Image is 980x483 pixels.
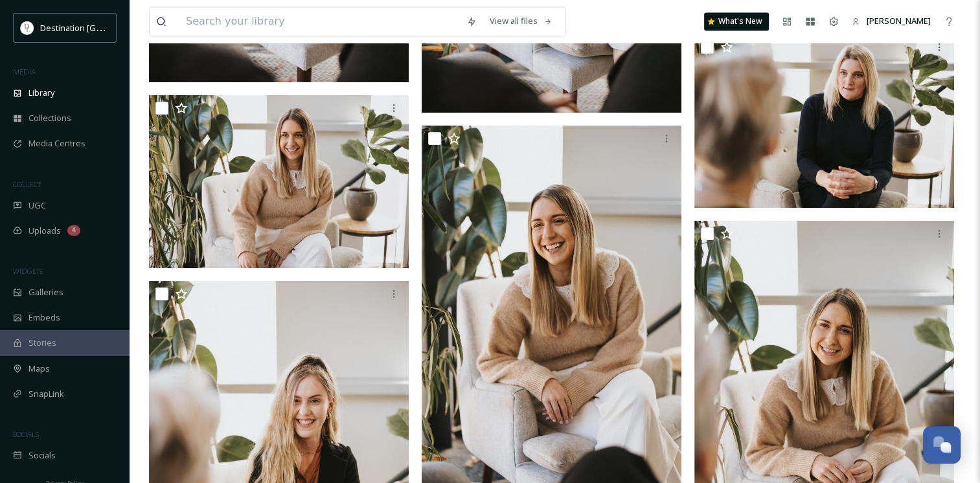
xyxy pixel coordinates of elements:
span: Embeds [28,311,60,324]
input: Search your library [179,7,460,36]
a: What's New [704,12,769,30]
span: Media Centres [28,137,85,150]
span: SnapLink [28,388,64,400]
span: Galleries [28,286,63,298]
a: View all files [483,8,559,34]
button: Open Chat [923,426,961,464]
span: Stories [28,337,56,349]
a: [PERSON_NAME] [845,8,937,34]
span: Collections [28,112,71,124]
span: MEDIA [13,67,36,76]
span: Socials [28,449,56,462]
span: WIDGETS [13,266,43,276]
span: UGC [28,199,46,212]
span: Uploads [28,225,61,237]
img: VISIT-LINCOLN-TEAM-0089.jpg [694,34,954,208]
span: Maps [28,363,50,375]
div: 4 [67,225,80,236]
span: Library [28,87,54,99]
span: SOCIALS [13,429,39,439]
span: COLLECT [13,179,41,189]
img: VISIT-LINCOLN-TEAM-0078.jpg [149,95,409,269]
span: Destination [GEOGRAPHIC_DATA] [40,21,169,34]
img: hNr43QXL_400x400.jpg [21,21,34,34]
span: [PERSON_NAME] [867,15,931,27]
